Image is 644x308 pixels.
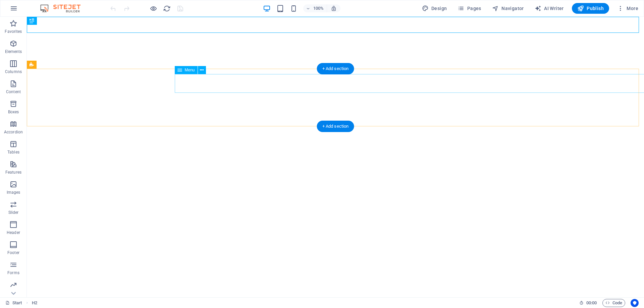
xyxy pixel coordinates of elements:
[532,3,567,14] button: AI Writer
[5,49,22,54] p: Elements
[331,5,337,11] i: On resize automatically adjust zoom level to fit chosen device.
[313,4,324,12] h6: 100%
[185,68,195,72] span: Menu
[602,299,625,307] button: Code
[8,210,19,215] p: Slider
[422,5,447,12] span: Design
[8,109,19,115] p: Boxes
[6,89,21,95] p: Content
[492,5,524,12] span: Navigator
[5,69,22,74] p: Columns
[5,299,22,307] a: Click to cancel selection. Double-click to open Pages
[631,299,639,307] button: Usercentrics
[7,149,19,155] p: Tables
[455,3,484,14] button: Pages
[39,4,89,12] img: Editor Logo
[617,5,638,12] span: More
[458,5,481,12] span: Pages
[317,63,354,74] div: + Add section
[32,299,37,307] span: Click to select. Double-click to edit
[5,170,21,175] p: Features
[586,299,597,307] span: 00 00
[149,4,157,12] button: Click here to leave preview mode and continue editing
[419,3,450,14] button: Design
[163,4,171,12] button: reload
[163,5,171,12] i: Reload page
[577,5,604,12] span: Publish
[32,299,37,307] nav: breadcrumb
[614,3,641,14] button: More
[4,129,23,135] p: Accordion
[7,270,19,275] p: Forms
[535,5,564,12] span: AI Writer
[7,190,20,195] p: Images
[5,29,22,34] p: Favorites
[591,300,592,305] span: :
[579,299,597,307] h6: Session time
[489,3,527,14] button: Navigator
[605,299,622,307] span: Code
[572,3,609,14] button: Publish
[317,121,354,132] div: + Add section
[303,4,327,12] button: 100%
[419,3,450,14] div: Design (Ctrl+Alt+Y)
[7,250,19,255] p: Footer
[7,230,20,235] p: Header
